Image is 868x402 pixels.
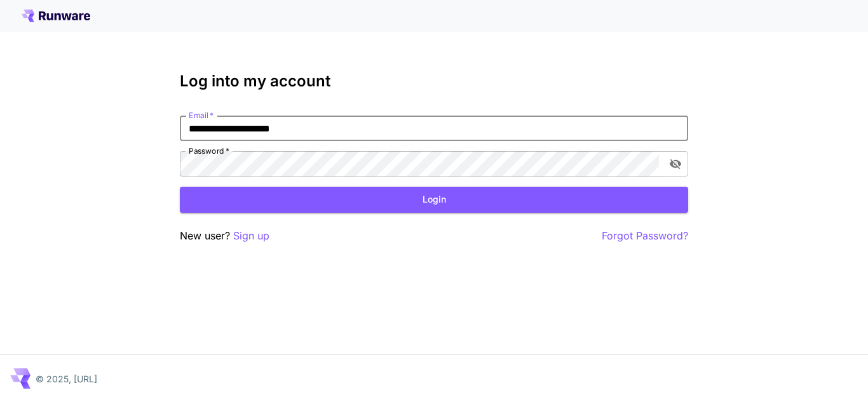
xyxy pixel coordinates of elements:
p: New user? [180,228,269,244]
button: Forgot Password? [602,228,688,244]
h3: Log into my account [180,72,688,90]
label: Email [189,110,214,121]
p: © 2025, [URL] [36,372,97,385]
button: Login [180,187,688,213]
button: Sign up [233,228,269,244]
label: Password [189,145,229,156]
button: toggle password visibility [664,152,687,175]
